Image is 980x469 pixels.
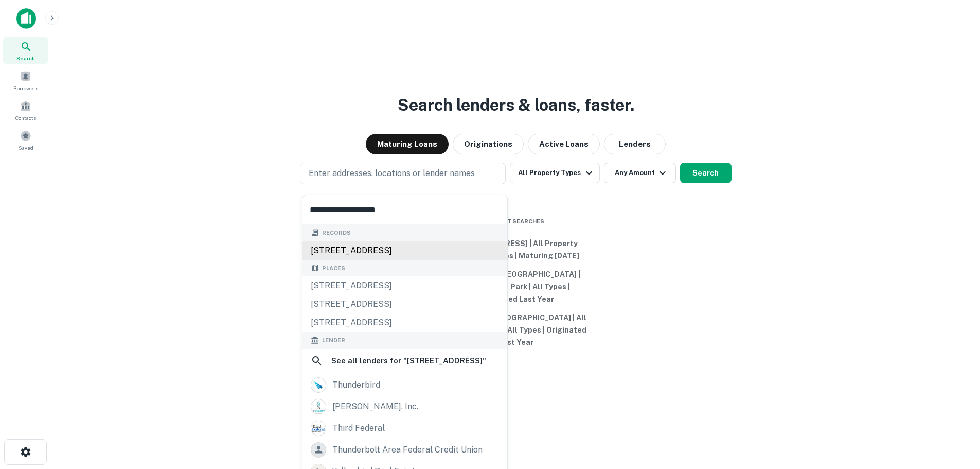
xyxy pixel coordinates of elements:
div: [STREET_ADDRESS] [302,314,507,332]
span: Recent Searches [439,217,593,226]
img: picture [311,378,326,392]
iframe: Chat Widget [929,387,980,436]
button: Lenders [604,134,666,154]
h6: See all lenders for " [STREET_ADDRESS] " [331,355,486,367]
span: Search [16,54,35,62]
a: Borrowers [3,66,48,94]
div: [STREET_ADDRESS] [302,241,507,260]
img: picture [311,399,326,414]
div: [PERSON_NAME], inc. [332,399,418,414]
a: third federal [302,418,507,439]
span: Contacts [15,114,36,122]
button: All Property Types [510,163,599,183]
a: Search [3,37,48,64]
button: Active Loans [528,134,600,154]
div: thunderbolt area federal credit union [332,442,483,458]
a: Contacts [3,96,48,124]
div: third federal [332,421,385,436]
img: picture [311,421,326,436]
button: [US_STATE], [GEOGRAPHIC_DATA] | Mobile Home Park | All Types | Originated Last Year [439,265,593,308]
span: Borrowers [13,84,38,92]
button: Search [680,163,732,183]
div: [STREET_ADDRESS] [302,276,507,295]
h3: Search lenders & loans, faster. [398,93,634,117]
a: [PERSON_NAME], inc. [302,396,507,418]
span: Places [322,264,345,273]
p: Enter addresses, locations or lender names [309,167,475,180]
button: Maturing Loans [366,134,449,154]
button: [US_STATE], [GEOGRAPHIC_DATA] | All Property Types | All Types | Originated Last Year [439,308,593,352]
a: Saved [3,126,48,154]
img: capitalize-icon.png [16,8,36,29]
span: Records [322,229,351,237]
button: Enter addresses, locations or lender names [300,163,506,184]
button: [STREET_ADDRESS] | All Property Types | All Types | Maturing [DATE] [439,234,593,265]
span: Saved [19,144,33,152]
a: thunderbird [302,374,507,396]
span: Lender [322,336,345,345]
div: [STREET_ADDRESS] [302,295,507,314]
div: thunderbird [332,377,380,393]
button: Any Amount [604,163,676,183]
button: Originations [453,134,524,154]
a: thunderbolt area federal credit union [302,439,507,461]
